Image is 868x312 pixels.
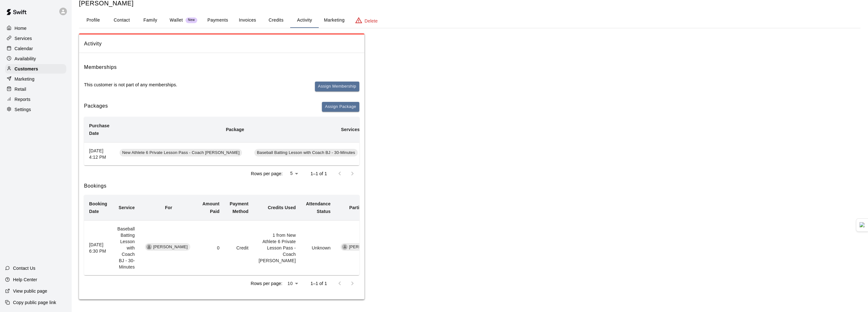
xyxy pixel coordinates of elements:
[319,13,349,28] button: Marketing
[84,142,114,165] th: [DATE] 4:12 PM
[84,195,393,275] table: simple table
[202,13,233,28] button: Payments
[5,44,66,53] a: Calendar
[5,95,66,104] a: Reports
[170,17,183,23] p: Wallet
[84,63,117,71] h6: Memberships
[15,106,31,113] p: Settings
[341,243,386,251] div: [PERSON_NAME]
[151,244,190,250] span: [PERSON_NAME]
[120,150,242,156] span: New Athlete 6 Private Lesson Pass - Coach [PERSON_NAME]
[5,34,66,43] a: Services
[15,45,33,52] p: Calendar
[15,86,26,92] p: Retail
[5,74,66,84] a: Marketing
[146,244,152,250] div: Henry Simpson
[84,102,108,112] h6: Packages
[84,221,112,275] th: [DATE] 6:30 PM
[225,221,253,275] td: Credit
[108,13,136,28] button: Contact
[290,13,319,28] button: Activity
[254,150,358,156] span: Baseball Batting Lesson with Coach BJ - 30-Minutes
[301,221,336,275] td: Unknown
[254,221,301,275] td: 1 from New Athlete 6 Private Lesson Pass - Coach [PERSON_NAME]
[285,169,300,178] div: 5
[310,280,327,287] p: 1–1 of 1
[342,244,348,250] div: BJ Johnson
[13,265,36,271] p: Contact Us
[15,56,36,62] p: Availability
[15,35,32,42] p: Services
[89,123,109,136] b: Purchase Date
[15,25,27,31] p: Home
[5,23,66,33] a: Home
[251,280,282,287] p: Rows per page:
[186,18,197,22] span: New
[262,13,290,28] button: Credits
[859,222,865,228] img: Detect Auto
[119,205,135,210] b: Service
[5,54,66,63] a: Availability
[15,66,38,72] p: Customers
[13,288,47,294] p: View public page
[230,201,248,214] b: Payment Method
[13,276,37,283] p: Help Center
[5,105,66,114] a: Settings
[79,13,108,28] button: Profile
[15,96,30,103] p: Reports
[84,182,359,190] h6: Bookings
[346,244,386,250] span: [PERSON_NAME]
[165,205,172,210] b: For
[84,40,359,48] span: Activity
[285,279,300,288] div: 10
[84,82,177,88] p: This customer is not part of any memberships.
[15,76,35,82] p: Marketing
[120,151,244,156] a: New Athlete 6 Private Lesson Pass - Coach [PERSON_NAME]
[341,127,360,132] b: Services
[5,84,66,94] a: Retail
[136,13,165,28] button: Family
[310,170,327,177] p: 1–1 of 1
[5,64,66,74] a: Customers
[89,201,107,214] b: Booking Date
[112,221,140,275] td: Baseball Batting Lesson with Coach BJ - 30-Minutes
[251,170,283,177] p: Rows per page:
[202,201,219,214] b: Amount Paid
[349,205,388,210] b: Participating Staff
[365,18,378,24] p: Delete
[197,221,225,275] td: 0
[306,201,331,214] b: Attendance Status
[84,117,491,165] table: simple table
[226,127,244,132] b: Package
[13,299,56,306] p: Copy public page link
[268,205,296,210] b: Credits Used
[233,13,262,28] button: Invoices
[322,102,359,112] button: Assign Package
[315,82,359,91] button: Assign Membership
[79,13,860,28] div: basic tabs example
